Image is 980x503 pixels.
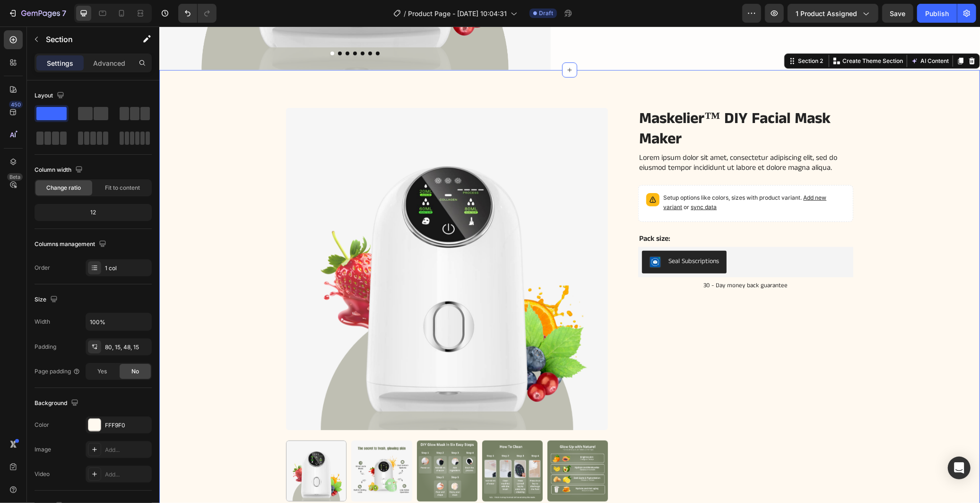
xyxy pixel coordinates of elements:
div: Page padding [35,367,80,376]
button: AI Content [750,29,791,40]
p: Setup options like colors, sizes with product variant. [504,167,686,185]
div: Width [35,318,50,326]
div: Section 2 [637,30,666,39]
span: sync data [531,177,557,184]
span: Save [890,9,906,18]
p: Settings [47,58,73,68]
div: FFF9F0 [105,421,149,430]
div: Add... [105,470,149,479]
p: Lorem ipsum dolor sit amet, consectetur adipiscing elit, sed do eiusmod tempor incididunt ut labo... [480,127,693,147]
div: 450 [9,101,23,108]
div: Padding [35,343,56,351]
p: Section [46,34,123,45]
div: Order [35,264,50,272]
button: Save [882,4,913,23]
div: Open Intercom Messenger [948,457,971,479]
button: 1 product assigned [788,4,878,23]
div: 80, 15, 48, 15 [105,343,149,352]
p: 30 - Day money back guarantee [480,256,693,264]
span: Yes [97,367,107,376]
div: Column width [35,164,85,176]
div: Undo/Redo [178,4,217,23]
div: Layout [35,89,66,102]
p: 7 [62,8,66,19]
div: Beta [7,173,23,181]
div: Seal Subscriptions [509,230,560,240]
div: 1 col [105,264,149,273]
div: Size [35,293,60,306]
div: Color [35,421,49,429]
h1: Maskelier™ DIY Facial Mask Maker [479,81,694,124]
button: 7 [4,4,70,23]
div: 12 [36,206,150,219]
div: Columns management [35,238,108,251]
span: or [523,177,557,184]
span: Fit to content [105,184,140,192]
div: Background [35,397,80,410]
span: / [404,9,406,18]
div: Add... [105,446,149,454]
span: Change ratio [47,184,81,192]
iframe: Design area [159,26,980,503]
p: Advanced [93,58,125,68]
p: Pack size: [480,208,693,218]
input: Auto [86,313,151,330]
div: Video [35,470,50,478]
img: SealSubscriptions.png [490,230,502,241]
div: Publish [925,9,949,18]
div: Image [35,445,51,454]
span: Draft [539,9,553,18]
p: Create Theme Section [683,30,744,39]
span: Product Page - [DATE] 10:04:31 [408,9,507,18]
span: No [131,367,139,376]
button: Seal Subscriptions [483,224,567,247]
span: 1 product assigned [796,9,857,18]
button: Publish [917,4,957,23]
